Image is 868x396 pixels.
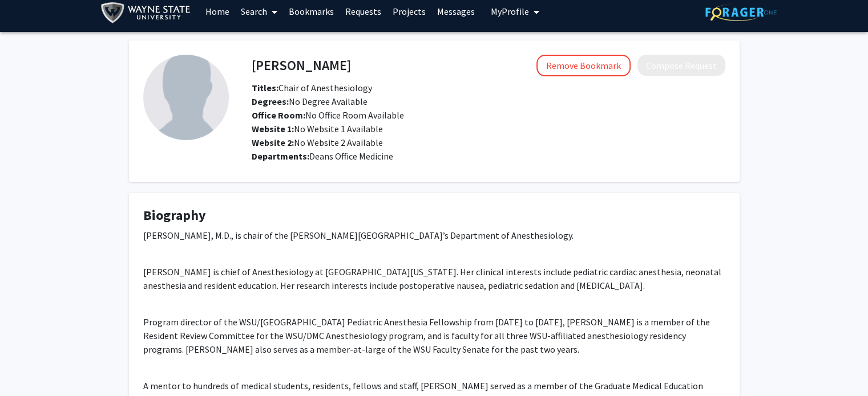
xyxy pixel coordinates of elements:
[143,55,229,140] img: Profile Picture
[252,109,404,121] span: No Office Room Available
[252,82,278,93] b: Titles:
[252,123,294,134] b: Website 1:
[637,55,725,76] button: Compose Request to Maria Zestos
[143,228,725,242] p: [PERSON_NAME], M.D., is chair of the [PERSON_NAME][GEOGRAPHIC_DATA]’s Department of Anesthesiology.
[252,137,294,148] b: Website 2:
[252,55,351,76] h4: [PERSON_NAME]
[252,96,289,107] b: Degrees:
[143,265,725,292] p: [PERSON_NAME] is chief of Anesthesiology at [GEOGRAPHIC_DATA][US_STATE]. Her clinical interests i...
[252,96,368,107] span: No Degree Available
[705,3,777,21] img: ForagerOne Logo
[9,345,49,387] iframe: Chat
[491,6,529,17] span: My Profile
[309,150,393,162] span: Deans Office Medicine
[252,109,305,121] b: Office Room:
[252,150,309,162] b: Departments:
[536,55,631,76] button: Remove Bookmark
[143,315,725,356] p: Program director of the WSU/[GEOGRAPHIC_DATA] Pediatric Anesthesia Fellowship from [DATE] to [DAT...
[252,82,372,93] span: Chair of Anesthesiology
[143,207,725,224] h4: Biography
[252,137,383,148] span: No Website 2 Available
[252,123,383,134] span: No Website 1 Available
